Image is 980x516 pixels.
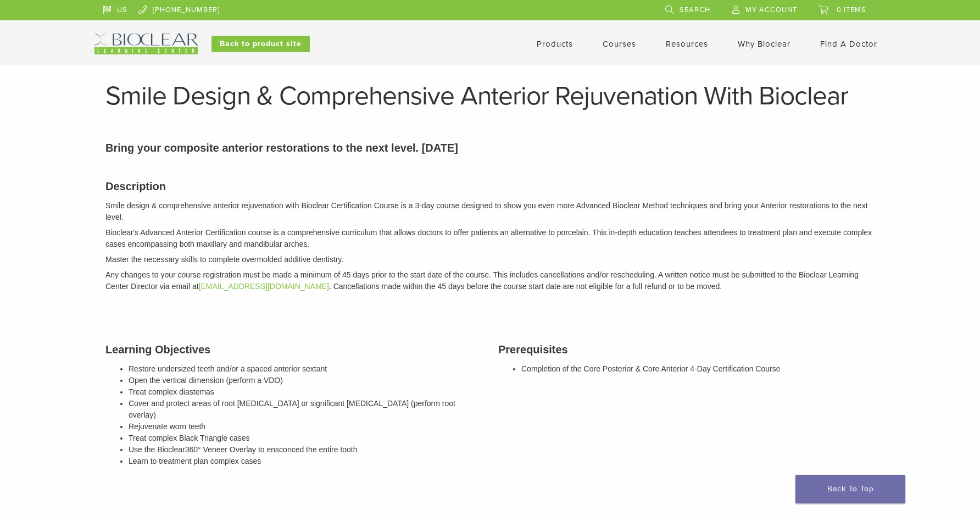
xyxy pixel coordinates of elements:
h1: Smile Design & Comprehensive Anterior Rejuvenation With Bioclear [105,83,875,109]
a: Resources [666,39,708,49]
li: Use the Bioclear [129,444,482,456]
li: Treat complex Black Triangle cases [129,432,482,444]
a: Back To Top [795,475,905,503]
h3: Prerequisites [498,341,875,358]
li: Restore undersized teeth and/or a spaced anterior sextant [129,363,482,375]
li: Open the vertical dimension (perform a VDO) [129,375,482,386]
span: Search [680,5,710,14]
span: Learn to treatment plan complex cases [129,457,261,465]
a: Find A Doctor [820,39,877,49]
a: Courses [603,39,636,49]
em: Any changes to your course registration must be made a minimum of 45 days prior to the start date... [105,270,859,291]
span: 0 items [837,5,866,14]
a: [EMAIL_ADDRESS][DOMAIN_NAME] [199,282,329,291]
li: Rejuvenate worn teeth [129,421,482,432]
a: Back to product site [211,36,310,52]
a: Why Bioclear [738,39,790,49]
span: My Account [745,5,797,14]
li: Cover and protect areas of root [MEDICAL_DATA] or significant [MEDICAL_DATA] (perform root overlay) [129,398,482,421]
h3: Description [105,178,875,195]
h3: Learning Objectives [105,341,482,358]
span: 360° Veneer Overlay to ensconced the entire tooth [185,445,358,454]
li: Completion of the Core Posterior & Core Anterior 4-Day Certification Course [521,363,875,375]
a: Products [537,39,573,49]
img: Bioclear [94,34,198,54]
li: Treat complex diastemas [129,386,482,398]
p: Bring your composite anterior restorations to the next level. [DATE] [105,140,875,156]
p: Bioclear's Advanced Anterior Certification course is a comprehensive curriculum that allows docto... [105,227,875,250]
p: Master the necessary skills to complete overmolded additive dentistry. [105,254,875,265]
p: Smile design & comprehensive anterior rejuvenation with Bioclear Certification Course is a 3-day ... [105,200,875,223]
